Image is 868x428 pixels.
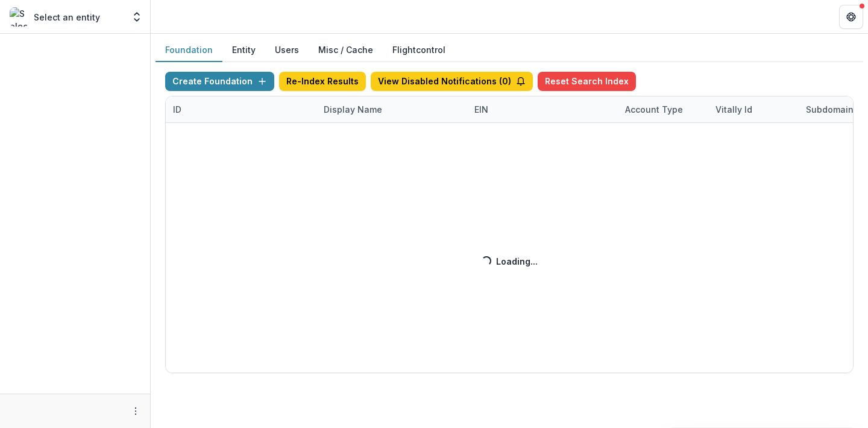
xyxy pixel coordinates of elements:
button: Misc / Cache [309,39,383,62]
button: Entity [222,39,265,62]
button: Get Help [839,5,863,29]
p: Select an entity [34,11,100,24]
button: Foundation [156,39,222,62]
img: Select an entity [10,7,29,27]
button: Open entity switcher [128,5,145,29]
button: Users [265,39,309,62]
button: More [128,404,143,418]
a: Flightcontrol [392,43,445,56]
